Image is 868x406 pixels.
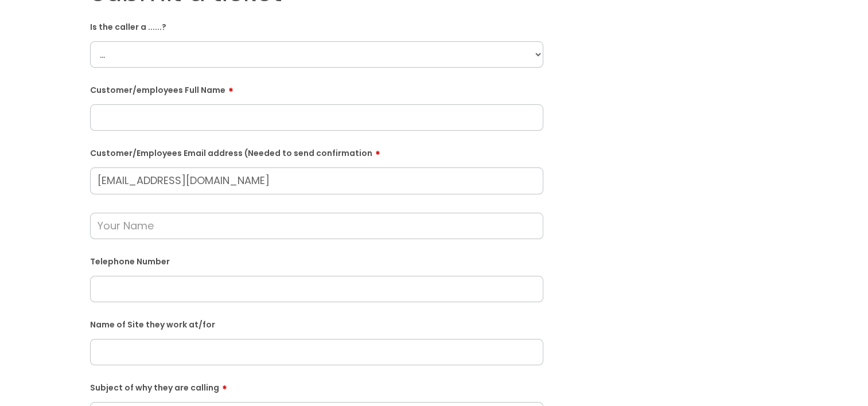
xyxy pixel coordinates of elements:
label: Is the caller a ......? [90,20,543,32]
label: Subject of why they are calling [90,379,543,393]
label: Telephone Number [90,255,543,267]
label: Customer/Employees Email address (Needed to send confirmation [90,145,543,158]
input: Your Name [90,213,543,239]
label: Name of Site they work at/for [90,318,543,330]
label: Customer/employees Full Name [90,81,543,95]
input: Email [90,167,543,194]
